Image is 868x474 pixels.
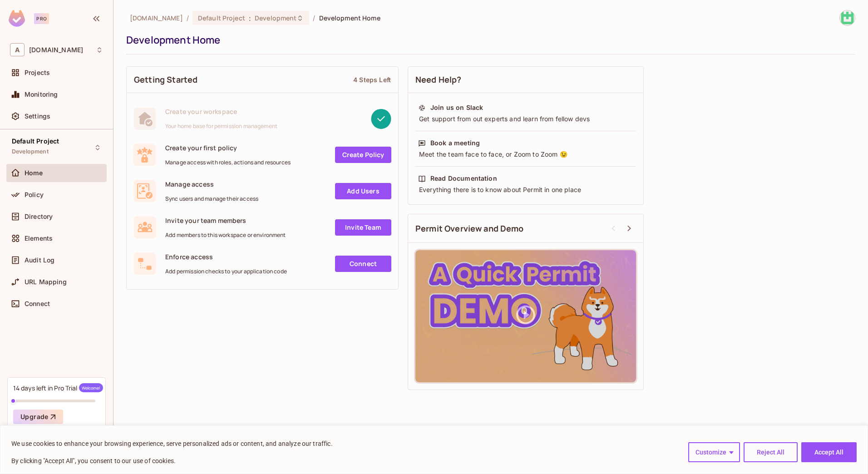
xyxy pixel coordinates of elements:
img: Ahmed, Envar (Allianz Technology GmbH) [840,10,855,25]
span: Development [255,14,296,22]
span: Add permission checks to your application code [165,268,287,275]
span: Manage access [165,180,258,188]
span: A [10,43,25,56]
span: Settings [25,113,50,120]
span: Need Help? [415,74,462,85]
span: Workspace: allianz.at [29,46,83,54]
a: Create Policy [335,147,391,163]
span: Permit Overview and Demo [415,223,524,234]
span: the active workspace [130,14,183,22]
li: / [187,14,189,22]
button: Reject All [744,442,798,462]
span: Elements [25,235,53,242]
span: Your home base for permission management [165,123,277,130]
a: Connect [335,256,391,272]
li: / [313,14,315,22]
span: Home [25,169,43,177]
span: Create your first policy [165,143,291,152]
img: SReyMgAAAABJRU5ErkJggg== [9,10,25,27]
span: Directory [25,213,53,220]
div: 14 days left in Pro Trial [13,383,103,392]
span: Welcome! [79,383,103,392]
a: Add Users [335,183,391,199]
a: Invite Team [335,219,391,236]
span: Connect [25,300,50,307]
div: Meet the team face to face, or Zoom to Zoom 😉 [418,150,633,159]
span: Default Project [12,138,59,145]
span: Development Home [319,14,380,22]
span: Invite your team members [165,216,286,225]
p: By clicking "Accept All", you consent to our use of cookies. [11,455,333,466]
button: Upgrade [13,410,63,424]
div: 4 Steps Left [353,75,391,84]
span: Audit Log [25,257,54,264]
div: Get support from out experts and learn from fellow devs [418,114,633,123]
span: : [248,15,252,22]
span: Development [12,148,49,155]
span: Create your workspace [165,107,277,116]
span: Default Project [198,14,245,22]
div: Join us on Slack [430,103,483,112]
div: Read Documentation [430,174,497,183]
div: Book a meeting [430,138,480,148]
button: Accept All [801,442,857,462]
div: Development Home [126,33,851,47]
div: Everything there is to know about Permit in one place [418,185,633,194]
span: Projects [25,69,50,76]
span: Policy [25,191,44,198]
span: Enforce access [165,252,287,261]
span: URL Mapping [25,278,67,286]
span: Manage access with roles, actions and resources [165,159,291,166]
p: We use cookies to enhance your browsing experience, serve personalized ads or content, and analyz... [11,438,333,449]
button: Customize [688,442,740,462]
span: Add members to this workspace or environment [165,232,286,239]
div: Pro [34,13,49,24]
span: Sync users and manage their access [165,195,258,202]
span: Monitoring [25,91,58,98]
span: Getting Started [134,74,197,85]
